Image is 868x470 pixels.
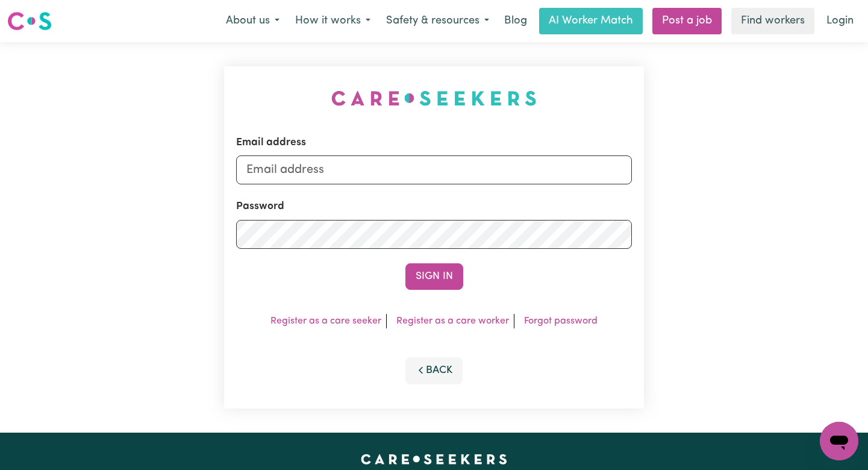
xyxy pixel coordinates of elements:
[378,8,497,34] button: Safety & resources
[236,155,632,184] input: Email address
[287,8,378,34] button: How it works
[652,8,722,34] a: Post a job
[405,263,463,290] button: Sign In
[820,422,858,460] iframe: Button to launch messaging window
[539,8,643,34] a: AI Worker Match
[405,357,463,384] button: Back
[218,8,287,34] button: About us
[236,135,306,151] label: Email address
[396,316,509,326] a: Register as a care worker
[524,316,598,326] a: Forgot password
[7,10,52,32] img: Careseekers logo
[270,316,381,326] a: Register as a care seeker
[497,8,534,34] a: Blog
[731,8,814,34] a: Find workers
[7,7,52,35] a: Careseekers logo
[819,8,861,34] a: Login
[236,199,284,215] label: Password
[361,454,507,464] a: Careseekers home page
